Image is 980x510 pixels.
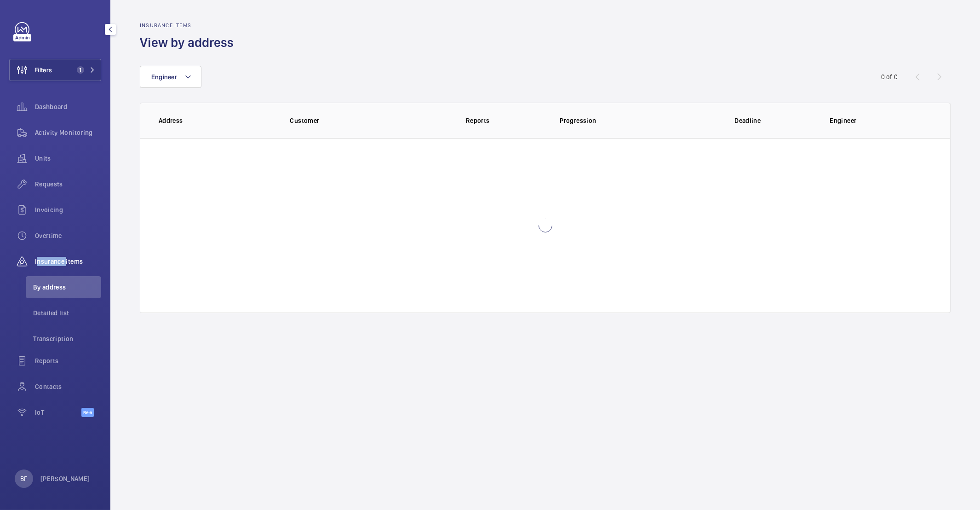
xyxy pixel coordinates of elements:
[35,382,101,391] span: Contacts
[81,408,94,417] span: Beta
[35,231,101,240] span: Overtime
[140,22,239,29] h2: Insurance items
[35,102,101,111] span: Dashboard
[830,116,932,125] p: Engineer
[35,356,101,365] span: Reports
[35,128,101,137] span: Activity Monitoring
[151,73,177,81] span: Engineer
[34,65,52,75] span: Filters
[290,116,411,125] p: Customer
[35,154,101,163] span: Units
[35,180,101,189] span: Requests
[35,408,81,417] span: IoT
[140,66,201,88] button: Engineer
[77,66,84,74] span: 1
[20,474,27,483] p: BF
[33,334,101,343] span: Transcription
[881,72,898,81] div: 0 of 0
[9,59,101,81] button: Filters1
[33,308,101,318] span: Detailed list
[417,116,539,125] p: Reports
[560,116,681,125] p: Progression
[35,205,101,214] span: Invoicing
[35,257,101,266] span: Insurance items
[687,116,809,125] p: Deadline
[33,283,101,292] span: By address
[159,116,275,125] p: Address
[40,474,90,483] p: [PERSON_NAME]
[140,34,239,51] h1: View by address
